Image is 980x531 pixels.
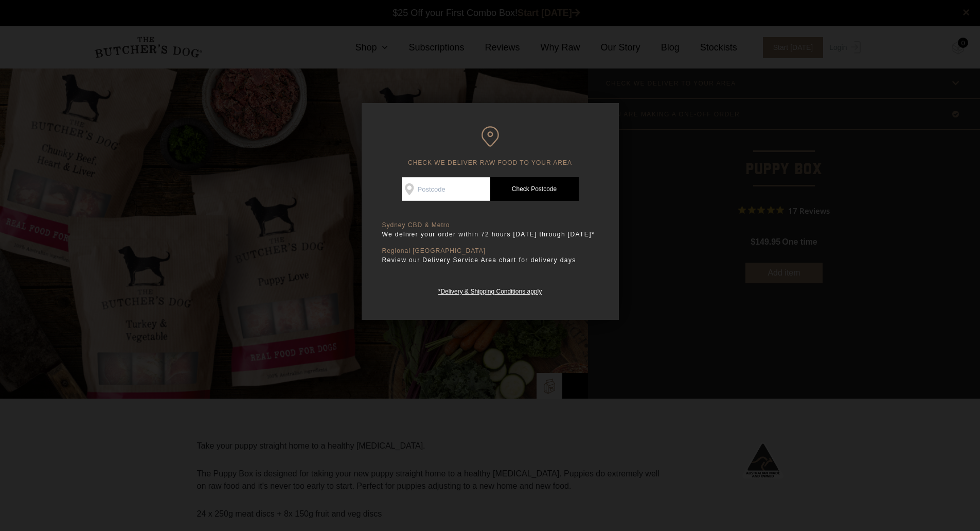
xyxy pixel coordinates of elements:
[402,177,490,201] input: Postcode
[490,177,579,201] a: Check Postcode
[382,229,598,239] p: We deliver your order within 72 hours [DATE] through [DATE]*
[382,126,598,167] h6: CHECK WE DELIVER RAW FOOD TO YOUR AREA
[382,255,598,265] p: Review our Delivery Service Area chart for delivery days
[438,285,542,295] a: *Delivery & Shipping Conditions apply
[382,221,598,229] p: Sydney CBD & Metro
[382,247,598,255] p: Regional [GEOGRAPHIC_DATA]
